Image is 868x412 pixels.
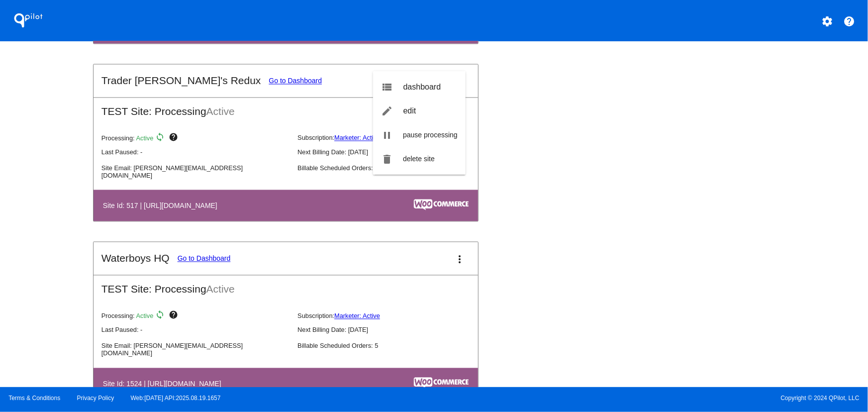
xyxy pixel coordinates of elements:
[381,153,393,165] mat-icon: delete
[403,131,458,139] span: pause processing
[381,105,393,117] mat-icon: edit
[403,155,435,163] span: delete site
[403,106,416,115] span: edit
[403,83,441,91] span: dashboard
[381,129,393,141] mat-icon: pause
[381,81,393,93] mat-icon: view_list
